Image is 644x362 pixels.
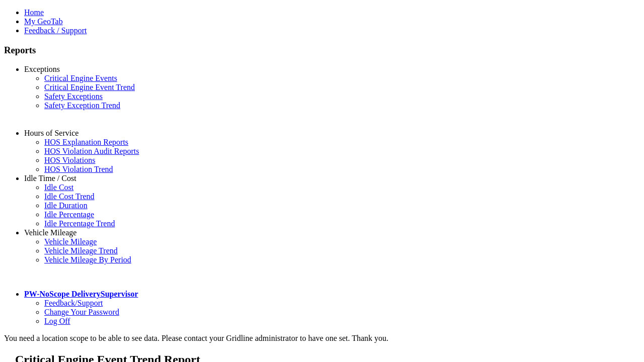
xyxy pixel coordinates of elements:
a: Log Off [44,317,70,325]
a: Change Your Password [44,308,119,316]
a: HOS Violation Trend [44,165,113,173]
a: Vehicle Mileage [24,228,76,237]
a: Idle Time / Cost [24,174,76,183]
a: Feedback / Support [24,26,87,35]
a: Critical Engine Events [44,74,117,82]
div: You need a location scope to be able to see data. Please contact your Gridline administrator to h... [4,334,640,343]
a: Idle Percentage [44,210,94,219]
a: Idle Cost [44,183,73,192]
a: HOS Violations [44,156,95,164]
a: Vehicle Mileage Trend [44,246,118,255]
a: My GeoTab [24,17,63,26]
a: Vehicle Mileage [44,237,97,246]
a: Exceptions [24,65,60,73]
a: Vehicle Mileage By Period [44,255,131,264]
h3: Reports [4,45,640,56]
a: Idle Percentage Trend [44,219,115,228]
a: Hours of Service [24,129,78,137]
a: PW-NoScope DeliverySupervisor [24,290,138,298]
a: Feedback/Support [44,299,103,307]
a: Idle Cost Trend [44,192,95,201]
a: Safety Exceptions [44,92,103,101]
a: Idle Duration [44,201,88,210]
a: Critical Engine Event Trend [44,83,135,92]
a: HOS Violation Audit Reports [44,147,139,155]
a: Home [24,8,44,17]
a: HOS Explanation Reports [44,138,128,146]
a: Safety Exception Trend [44,101,120,110]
